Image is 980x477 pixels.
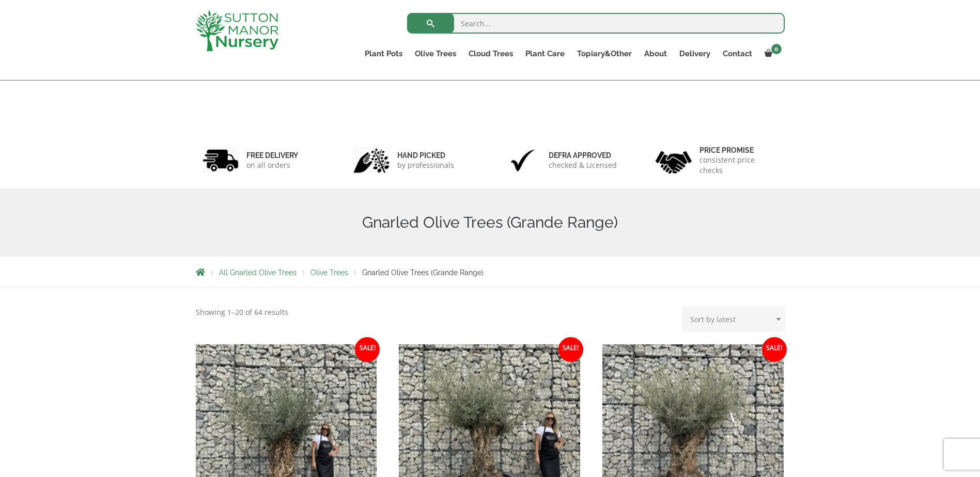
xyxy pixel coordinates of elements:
[196,213,785,232] h1: Gnarled Olive Trees (Grande Range)
[519,46,571,61] a: Plant Care
[246,151,298,160] h6: FREE DELIVERY
[462,46,519,61] a: Cloud Trees
[359,46,409,61] a: Plant Pots
[699,155,778,176] p: consistent price checks
[219,268,297,277] a: All Gnarled Olive Trees
[409,46,462,61] a: Olive Trees
[246,160,298,170] p: on all orders
[310,268,348,277] a: Olive Trees
[397,151,454,160] h6: hand picked
[407,13,785,34] input: Search...
[699,146,778,155] h6: Price promise
[353,147,390,173] img: 2.jpg
[196,10,278,51] img: logo
[397,160,454,170] p: by professionals
[762,337,787,362] span: Sale!
[505,147,541,173] img: 3.jpg
[717,46,758,61] a: Contact
[196,306,288,319] p: Showing 1–20 of 64 results
[673,46,717,61] a: Delivery
[549,160,617,170] p: checked & Licensed
[571,46,638,61] a: Topiary&Other
[558,337,583,362] span: Sale!
[682,306,785,332] select: Shop order
[758,46,785,61] a: 0
[355,337,380,362] span: Sale!
[656,145,692,176] img: 4.jpg
[771,44,782,54] span: 0
[196,268,785,276] nav: Breadcrumbs
[638,46,673,61] a: About
[362,268,484,277] span: Gnarled Olive Trees (Grande Range)
[549,151,617,160] h6: Defra approved
[203,147,239,173] img: 1.jpg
